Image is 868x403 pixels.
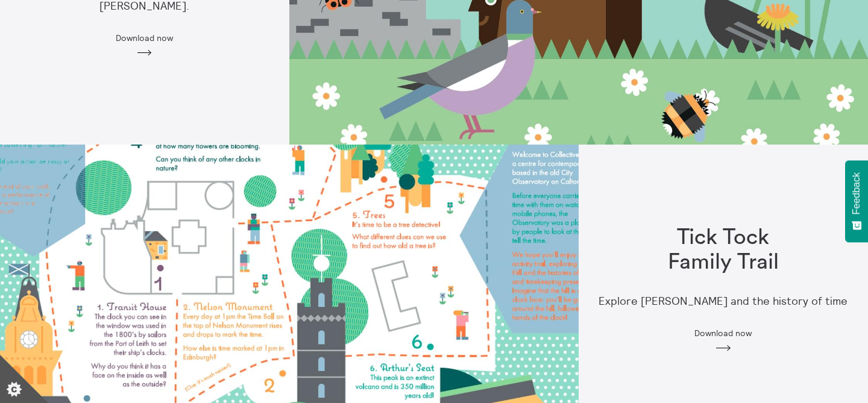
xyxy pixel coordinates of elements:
button: Feedback - Show survey [845,160,868,242]
span: Feedback [851,172,862,214]
p: Explore [PERSON_NAME] and the history of time [599,295,848,308]
h1: Tick Tock Family Trail [646,225,800,275]
span: Download now [116,33,173,43]
span: Download now [694,328,752,338]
